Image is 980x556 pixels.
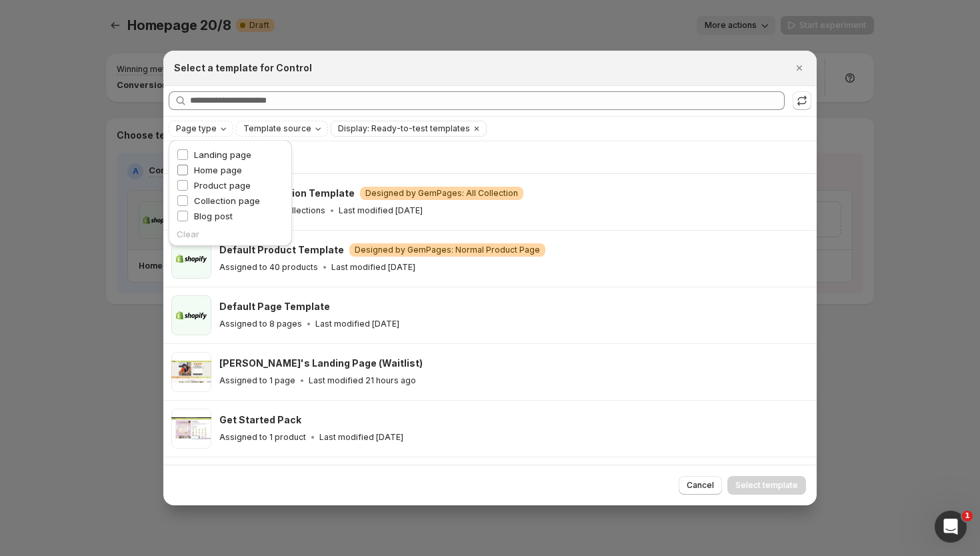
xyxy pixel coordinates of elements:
[687,480,714,491] span: Cancel
[355,245,540,255] span: Designed by GemPages: Normal Product Page
[331,121,470,136] button: Display: Ready-to-test templates
[319,432,403,443] p: Last modified [DATE]
[169,121,233,136] button: Page type
[194,165,242,175] span: Home page
[962,511,973,521] span: 1
[219,432,306,443] p: Assigned to 1 product
[935,511,967,543] iframe: Intercom live chat
[790,59,809,77] button: Close
[219,375,295,386] p: Assigned to 1 page
[237,121,327,136] button: Template source
[194,195,260,206] span: Collection page
[176,123,217,134] span: Page type
[171,295,211,335] img: Default Page Template
[315,319,399,329] p: Last modified [DATE]
[219,357,423,370] h3: [PERSON_NAME]'s Landing Page (Waitlist)
[219,319,302,329] p: Assigned to 8 pages
[309,375,416,386] p: Last modified 21 hours ago
[470,121,483,136] button: Clear
[365,188,518,199] span: Designed by GemPages: All Collection
[339,205,423,216] p: Last modified [DATE]
[194,180,251,191] span: Product page
[194,149,251,160] span: Landing page
[679,476,722,495] button: Cancel
[219,262,318,273] p: Assigned to 40 products
[194,211,233,221] span: Blog post
[219,413,301,427] h3: Get Started Pack
[243,123,311,134] span: Template source
[219,300,330,313] h3: Default Page Template
[331,262,415,273] p: Last modified [DATE]
[338,123,470,134] span: Display: Ready-to-test templates
[174,61,312,75] h2: Select a template for Control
